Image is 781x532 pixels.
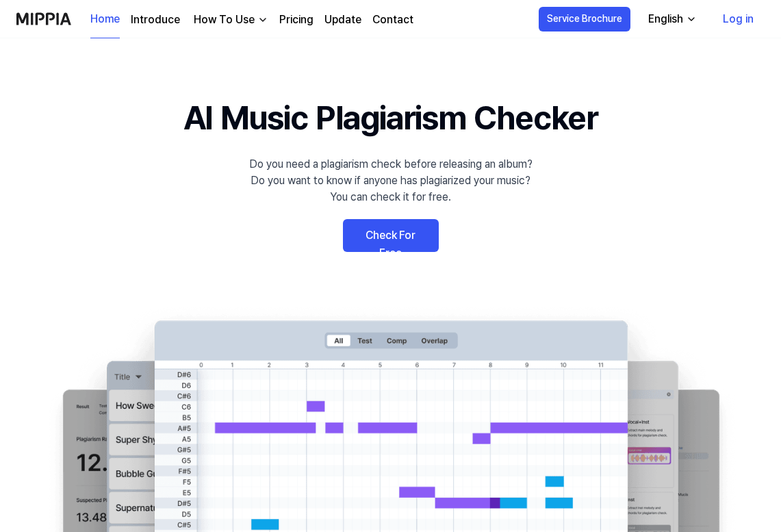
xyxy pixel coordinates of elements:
div: English [645,11,686,27]
h1: AI Music Plagiarism Checker [183,93,598,142]
button: English [637,5,705,33]
div: Do you need a plagiarism check before releasing an album? Do you want to know if anyone has plagi... [249,156,533,205]
a: Home [90,1,120,38]
button: How To Use [191,12,268,28]
a: Check For Free [343,219,439,252]
a: Pricing [279,12,313,28]
button: Service Brochure [539,7,630,31]
a: Contact [372,12,413,28]
img: down [257,14,268,25]
a: Introduce [131,12,180,28]
a: Update [324,12,361,28]
div: How To Use [191,12,257,28]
